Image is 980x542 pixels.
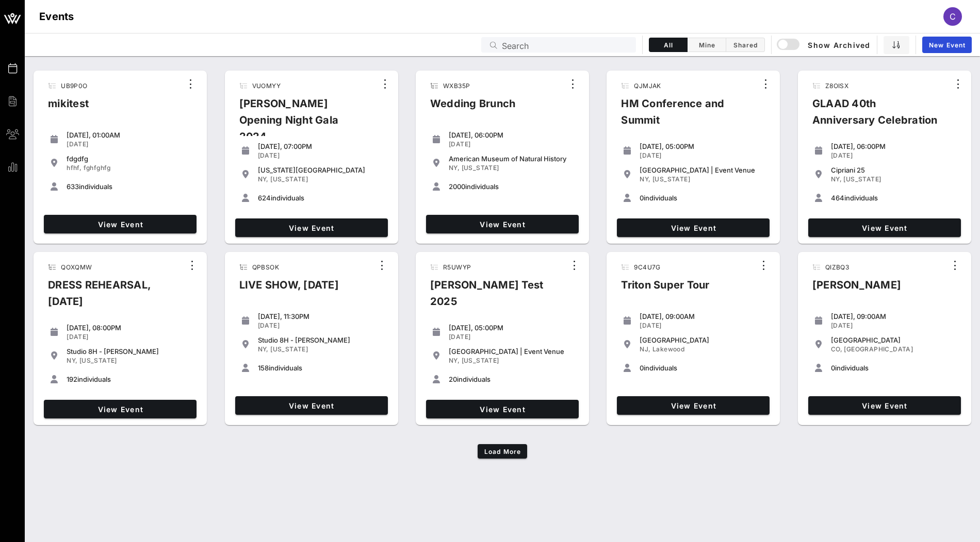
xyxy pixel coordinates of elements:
[640,194,644,202] span: 0
[258,321,384,330] div: [DATE]
[649,38,688,52] button: All
[621,401,765,410] span: View Event
[235,396,388,415] a: View Event
[831,166,957,174] div: Cipriani 25
[44,215,197,233] a: View Event
[831,142,957,150] div: [DATE], 06:00PM
[258,151,384,160] div: [DATE]
[430,220,575,229] span: View Event
[808,218,961,237] a: View Event
[617,396,770,415] a: View Event
[778,39,870,51] span: Show Archived
[67,155,192,163] div: fdgdfg
[640,142,765,150] div: [DATE], 05:00PM
[422,95,524,120] div: Wedding Brunch
[430,405,575,414] span: View Event
[67,182,192,191] div: individuals
[67,375,77,383] span: 192
[640,336,765,344] div: [GEOGRAPHIC_DATA]
[640,166,765,174] div: [GEOGRAPHIC_DATA] | Event Venue
[484,448,521,455] span: Load More
[812,224,957,232] span: View Event
[808,396,961,415] a: View Event
[449,131,575,139] div: [DATE], 06:00PM
[449,140,575,148] div: [DATE]
[694,41,720,49] span: Mine
[258,194,384,202] div: individuals
[449,155,575,163] div: American Museum of Natural History
[40,277,184,318] div: DRESS REHEARSAL, [DATE]
[426,400,579,418] a: View Event
[231,277,347,301] div: LIVE SHOW, [DATE]
[831,364,835,372] span: 0
[258,345,269,353] span: NY,
[922,37,972,53] a: New Event
[258,194,271,202] span: 624
[831,364,957,372] div: individuals
[270,175,308,183] span: [US_STATE]
[270,345,308,353] span: [US_STATE]
[943,7,962,26] div: C
[732,41,758,49] span: Shared
[67,333,192,341] div: [DATE]
[656,41,681,49] span: All
[44,400,197,418] a: View Event
[235,218,388,237] a: View Event
[67,375,192,383] div: individuals
[804,277,909,301] div: [PERSON_NAME]
[258,364,384,372] div: individuals
[48,405,192,414] span: View Event
[831,194,957,202] div: individuals
[258,364,269,372] span: 158
[61,82,87,90] span: UB9P0O
[652,345,684,353] span: Lakewood
[258,142,384,150] div: [DATE], 07:00PM
[67,140,192,148] div: [DATE]
[239,224,384,232] span: View Event
[652,175,690,183] span: [US_STATE]
[640,345,650,353] span: NJ,
[449,347,575,355] div: [GEOGRAPHIC_DATA] | Event Venue
[40,95,97,120] div: mikitest
[462,164,499,172] span: [US_STATE]
[831,321,957,330] div: [DATE]
[258,166,384,174] div: [US_STATE][GEOGRAPHIC_DATA]
[640,194,765,202] div: individuals
[239,401,384,410] span: View Event
[258,175,269,183] span: NY,
[831,336,957,344] div: [GEOGRAPHIC_DATA]
[61,263,92,271] span: QOXQMW
[825,82,848,90] span: Z8OISX
[449,333,575,341] div: [DATE]
[252,263,279,271] span: QPBSOK
[778,36,871,54] button: Show Archived
[426,215,579,233] a: View Event
[812,401,957,410] span: View Event
[462,357,499,364] span: [US_STATE]
[258,312,384,320] div: [DATE], 11:30PM
[831,175,842,183] span: NY,
[443,263,471,271] span: R5UWYP
[640,151,765,160] div: [DATE]
[634,263,660,271] span: 9C4U7G
[928,41,966,49] span: New Event
[613,95,757,137] div: HM Conference and Summit
[726,38,765,52] button: Shared
[449,375,457,383] span: 20
[831,151,957,160] div: [DATE]
[613,277,717,301] div: Triton Super Tour
[831,194,844,202] span: 464
[449,324,575,332] div: [DATE], 05:00PM
[67,357,77,364] span: NY,
[844,345,913,353] span: [GEOGRAPHIC_DATA]
[252,82,281,90] span: VUOMYY
[443,82,470,90] span: WXB35P
[449,357,460,364] span: NY,
[640,321,765,330] div: [DATE]
[79,357,117,364] span: [US_STATE]
[67,164,81,172] span: hfhf,
[804,95,950,137] div: GLAAD 40th Anniversary Celebration
[422,277,566,318] div: [PERSON_NAME] Test 2025
[449,182,575,191] div: individuals
[67,324,192,332] div: [DATE], 08:00PM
